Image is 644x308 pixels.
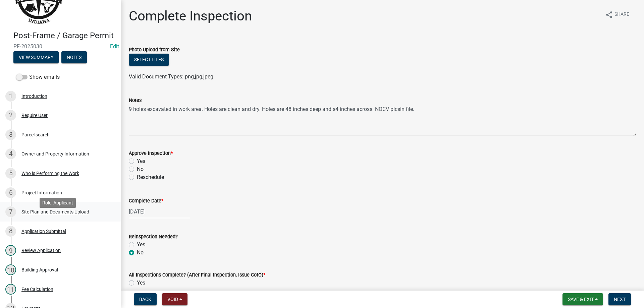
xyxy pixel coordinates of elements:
button: Void [162,293,187,305]
label: Yes [137,157,145,165]
label: Notes [129,98,142,103]
div: 8 [5,226,16,237]
span: PF-2025030 [13,43,107,50]
div: Introduction [21,94,47,99]
div: 9 [5,245,16,256]
label: Reinspection Needed? [129,235,178,239]
wm-modal-confirm: Notes [61,55,87,60]
i: share [605,11,613,19]
label: No [137,165,144,173]
button: Back [134,293,157,305]
span: Back [139,297,151,302]
div: 4 [5,148,16,159]
div: Fee Calculation [21,287,53,292]
div: 11 [5,284,16,295]
div: Parcel search [21,132,50,137]
div: Require User [21,113,48,118]
div: 7 [5,206,16,217]
div: Site Plan and Documents Upload [21,209,89,214]
div: Building Approval [21,267,58,272]
button: Select files [129,54,169,66]
div: 5 [5,168,16,179]
label: Photo Upload from Site [129,48,180,52]
input: mm/dd/yyyy [129,205,190,219]
wm-modal-confirm: Summary [13,55,59,60]
div: 1 [5,91,16,102]
a: Edit [110,43,119,50]
div: Application Submittal [21,229,66,234]
div: 2 [5,110,16,121]
div: Project Information [21,190,62,195]
label: Approve Inspection [129,151,173,156]
button: Save & Exit [562,293,603,305]
label: Reschedule [137,173,164,181]
label: All Inspections Complete? (After Final Inspection, Issue CofO) [129,273,265,278]
div: Role: Applicant [40,198,76,208]
label: No [137,287,144,295]
button: View Summary [13,51,59,63]
button: Notes [61,51,87,63]
label: Yes [137,241,145,249]
div: 6 [5,187,16,198]
span: Void [167,297,178,302]
div: 3 [5,129,16,140]
span: Share [614,11,629,19]
label: No [137,249,144,257]
label: Complete Date [129,199,163,203]
span: Valid Document Types: png,jpg,jpeg [129,73,213,80]
label: Show emails [16,73,60,81]
label: Yes [137,279,145,287]
span: Next [614,297,626,302]
span: Save & Exit [568,297,594,302]
h4: Post-Frame / Garage Permit [13,31,115,41]
div: Owner and Property Information [21,151,89,156]
wm-modal-confirm: Edit Application Number [110,43,119,50]
div: Review Application [21,248,61,253]
button: Next [608,293,631,305]
h1: Complete Inspection [129,8,252,24]
button: shareShare [600,8,635,21]
div: 10 [5,264,16,275]
div: Who is Performing the Work [21,171,79,176]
